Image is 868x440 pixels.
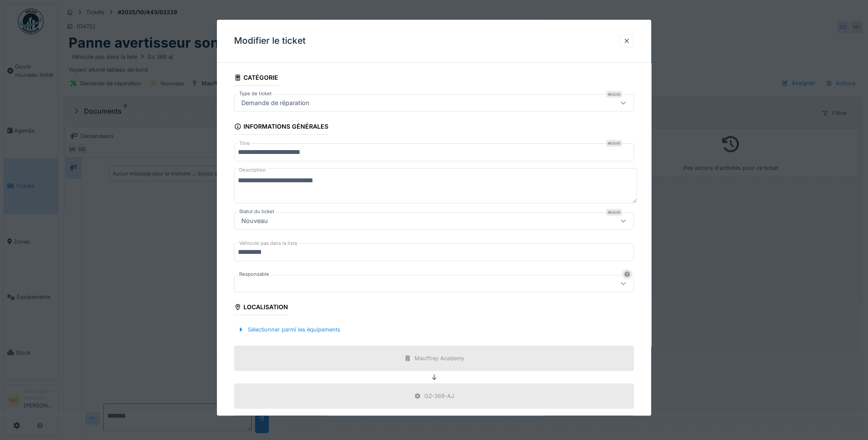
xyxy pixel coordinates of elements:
[237,240,299,247] label: Véhicule pas dans la liste
[234,120,328,135] div: Informations générales
[414,354,464,362] div: Mauffrey Academy
[606,140,622,147] div: Requis
[237,165,267,175] label: Description
[234,71,278,86] div: Catégorie
[606,91,622,98] div: Requis
[238,98,313,108] div: Demande de réparation
[237,140,252,147] label: Titre
[237,208,276,215] label: Statut du ticket
[234,301,288,315] div: Localisation
[606,209,622,216] div: Requis
[234,324,344,335] div: Sélectionner parmi les équipements
[424,392,454,400] div: GZ-369-AJ
[237,90,273,97] label: Type de ticket
[237,271,271,278] label: Responsable
[238,216,271,226] div: Nouveau
[234,36,306,46] h3: Modifier le ticket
